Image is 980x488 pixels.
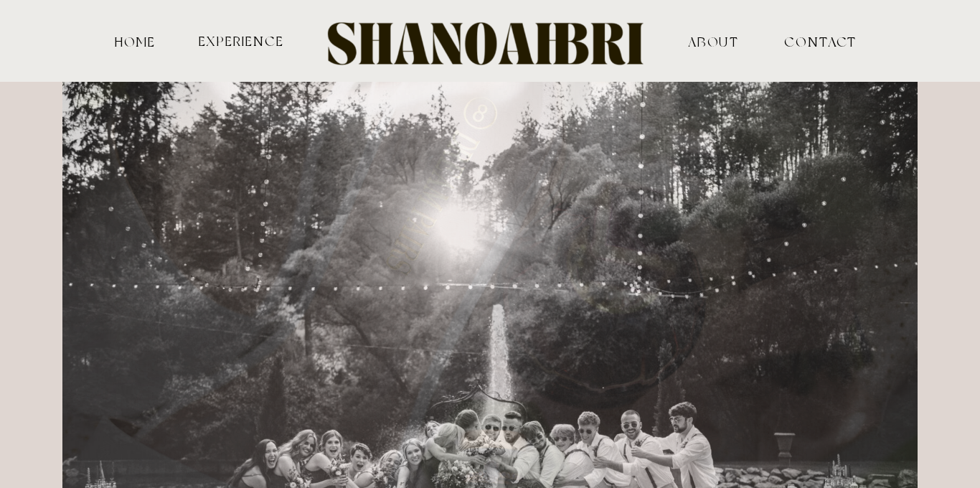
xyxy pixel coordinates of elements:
[643,34,784,47] a: ABOUT
[112,34,159,47] a: HOME
[197,34,286,47] a: experience
[784,34,833,47] a: contact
